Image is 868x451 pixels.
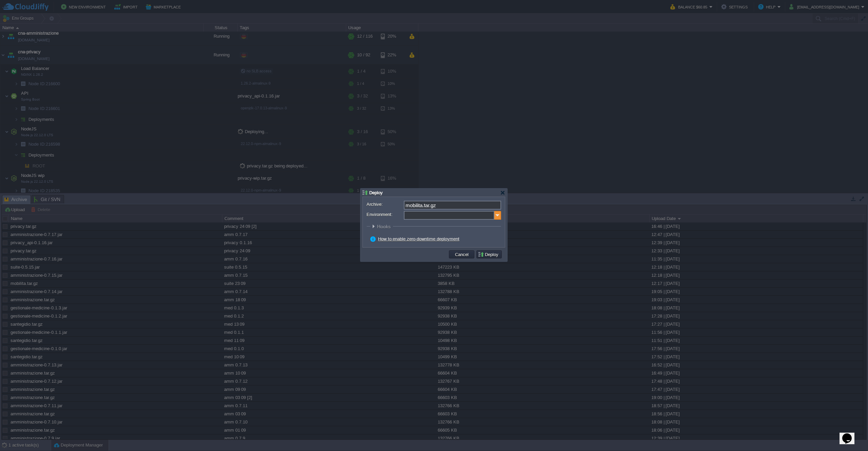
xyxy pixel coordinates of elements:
[367,201,403,208] label: Archive:
[367,211,403,218] label: Environment:
[478,251,500,257] button: Deploy
[369,190,383,195] span: Deploy
[840,424,861,444] iframe: chat widget
[378,236,459,241] a: How to enable zero-downtime deployment
[377,224,392,229] span: Hooks
[453,251,471,257] button: Cancel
